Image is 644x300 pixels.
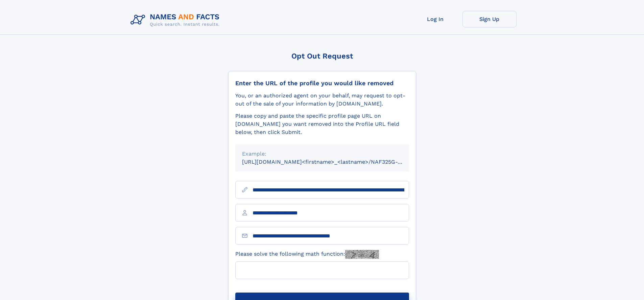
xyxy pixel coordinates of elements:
a: Sign Up [462,11,517,27]
div: Enter the URL of the profile you would like removed [235,79,409,87]
div: You, or an authorized agent on your behalf, may request to opt-out of the sale of your informatio... [235,92,409,108]
div: Example: [242,150,402,158]
img: Logo Names and Facts [128,11,225,29]
div: Please copy and paste the specific profile page URL on [DOMAIN_NAME] you want removed into the Pr... [235,112,409,136]
a: Log In [408,11,462,27]
small: [URL][DOMAIN_NAME]<firstname>_<lastname>/NAF325G-xxxxxxxx [242,159,422,165]
label: Please solve the following math function: [235,250,379,259]
div: Opt Out Request [228,52,416,60]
